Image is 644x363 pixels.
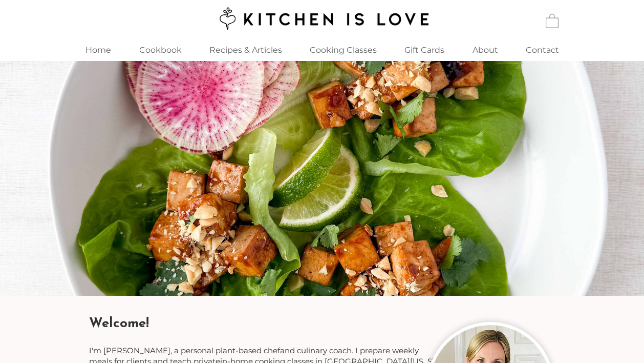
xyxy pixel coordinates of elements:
a: Recipes & Articles [195,39,296,61]
div: Cooking Classes [296,39,390,61]
a: Home [71,39,125,61]
nav: Site [71,39,573,61]
span: and culinary coach. I prepare weekly [280,346,419,355]
a: Gift Cards [390,39,458,61]
a: Contact [512,39,573,61]
a: Cookbook [125,39,195,61]
p: Home [80,39,116,61]
p: Contact [521,39,564,61]
p: Gift Cards [399,39,449,61]
p: Cooking Classes [305,39,382,61]
a: About [458,39,512,61]
p: About [467,39,503,61]
p: Cookbook [134,39,187,61]
span: Welcome! [89,317,149,331]
span: I'm [PERSON_NAME], a personal plant-based chef [89,346,280,355]
p: Recipes & Articles [204,39,287,61]
img: Kitchen is Love logo [212,6,431,31]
